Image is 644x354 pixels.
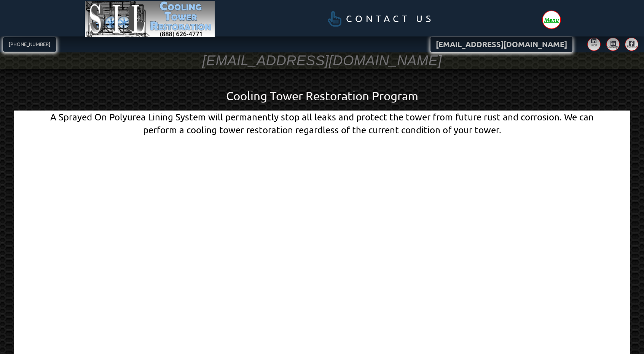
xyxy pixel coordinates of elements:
[85,1,215,37] img: Image
[436,41,567,48] span: [EMAIL_ADDRESS][DOMAIN_NAME]
[430,37,572,52] a: [EMAIL_ADDRESS][DOMAIN_NAME]
[346,14,434,24] span: Contact Us
[543,11,560,28] div: Toggle Off Canvas Content
[607,45,616,48] span: SILinings
[625,38,638,51] a: SILinings
[587,38,601,51] a: RDP
[544,17,559,22] span: Menu
[312,6,445,32] a: Contact Us
[9,42,50,47] span: [PHONE_NUMBER]
[3,37,57,52] a: [PHONE_NUMBER]
[45,88,599,104] h1: Cooling Tower Restoration Program
[606,38,620,51] a: SILinings
[626,45,636,48] span: SILinings
[202,52,442,70] h3: [EMAIL_ADDRESS][DOMAIN_NAME]
[45,111,599,136] div: A Sprayed On Polyurea Lining System will permanently stop all leaks and protect the tower from fu...
[591,44,597,47] span: RDP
